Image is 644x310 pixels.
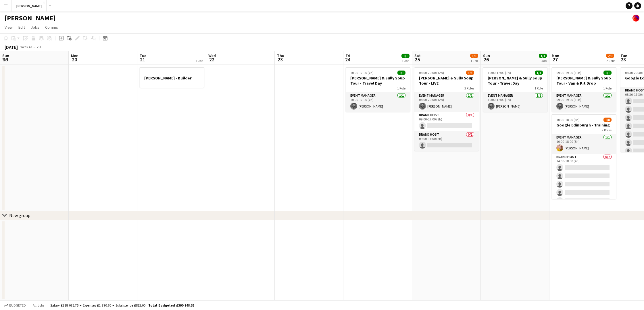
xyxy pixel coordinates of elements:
span: 1/1 [535,71,543,75]
span: 20 [70,56,78,63]
span: 26 [482,56,490,63]
span: Total Budgeted £390 748.35 [148,303,194,307]
app-job-card: 10:00-17:00 (7h)1/1[PERSON_NAME] & Sully Soup Tour - Travel Day1 RoleEvent Manager1/110:00-17:00 ... [346,67,410,112]
span: 1/1 [397,71,405,75]
span: 10:00-17:00 (7h) [488,71,511,75]
div: 1 Job [470,59,478,63]
span: 2 Roles [602,128,612,132]
div: 1 Job [402,59,409,63]
a: Edit [16,24,27,31]
span: 22 [207,56,216,63]
span: 25 [414,56,421,63]
span: Tue [140,53,146,58]
app-job-card: 10:00-18:00 (8h)1/8Google Edinburgh - Training2 RolesEvent Manager1/110:00-18:00 (8h)[PERSON_NAME... [552,114,616,199]
span: Mon [552,53,559,58]
a: Jobs [28,24,42,31]
app-user-avatar: Tobin James [633,15,639,22]
span: 23 [276,56,284,63]
span: 1 Role [603,86,612,90]
span: Week 43 [19,45,33,49]
app-job-card: 08:00-20:00 (12h)1/3[PERSON_NAME] & Sully Soup Tour - LIVE3 RolesEvent Manager1/108:00-20:00 (12h... [414,67,479,151]
span: 1 Role [397,86,405,90]
span: Mon [71,53,78,58]
app-card-role: Event Manager1/110:00-17:00 (7h)[PERSON_NAME] [346,92,410,112]
span: Budgeted [9,303,26,307]
span: Thu [277,53,284,58]
span: Wed [208,53,216,58]
span: 28 [620,56,627,63]
span: 2/9 [606,54,614,58]
span: 3 Roles [464,86,474,90]
div: [DATE] [5,44,18,50]
app-card-role: Event Manager1/109:00-19:00 (10h)[PERSON_NAME] [552,92,616,112]
h3: [PERSON_NAME] - Builder [140,75,204,81]
app-card-role: Brand Host0/109:00-17:00 (8h) [414,131,479,151]
h1: [PERSON_NAME] [5,14,56,22]
h3: [PERSON_NAME] & Sully Soup Tour - LIVE [414,75,479,86]
span: 24 [345,56,350,63]
span: 19 [1,56,9,63]
span: 10:00-17:00 (7h) [350,71,374,75]
div: New group [9,212,30,218]
span: 1/3 [470,54,478,58]
app-card-role: Brand Host0/109:00-17:00 (8h) [414,112,479,131]
app-card-role: Event Manager1/110:00-18:00 (8h)[PERSON_NAME] [552,134,616,154]
span: Fri [346,53,350,58]
div: 1 Job [539,59,547,63]
app-job-card: 10:00-17:00 (7h)1/1[PERSON_NAME] & Sully Soup Tour - Travel Day1 RoleEvent Manager1/110:00-17:00 ... [483,67,547,112]
app-job-card: 09:00-19:00 (10h)1/1[PERSON_NAME] & Sully Soup Tour - Van & Kit Drop1 RoleEvent Manager1/109:00-1... [552,67,616,112]
span: 09:00-19:00 (10h) [556,71,581,75]
span: 1/3 [466,71,474,75]
app-job-card: [PERSON_NAME] - Builder [140,67,204,88]
span: 1/1 [539,54,547,58]
h3: [PERSON_NAME] & Sully Soup Tour - Van & Kit Drop [552,75,616,86]
span: 1/1 [401,54,410,58]
h3: [PERSON_NAME] & Sully Soup Tour - Travel Day [483,75,547,86]
app-card-role: Event Manager1/110:00-17:00 (7h)[PERSON_NAME] [483,92,547,112]
span: 1/8 [603,118,612,122]
span: Jobs [31,25,39,30]
span: Edit [18,25,25,30]
span: View [5,25,13,30]
app-card-role: Brand Host0/714:00-18:00 (4h) [552,154,616,223]
span: Comms [45,25,58,30]
span: Tue [620,53,627,58]
a: View [2,24,15,31]
button: Budgeted [3,302,27,309]
h3: [PERSON_NAME] & Sully Soup Tour - Travel Day [346,75,410,86]
div: 1 Job [196,59,203,63]
span: Sun [483,53,490,58]
span: 10:00-18:00 (8h) [556,118,580,122]
button: [PERSON_NAME] [12,0,47,11]
h3: Google Edinburgh - Training [552,122,616,128]
span: 1 Role [535,86,543,90]
span: 08:00-20:00 (12h) [419,71,444,75]
span: All jobs [32,303,45,307]
div: 2 Jobs [606,59,615,63]
span: Sat [414,53,421,58]
a: Comms [43,24,60,31]
div: Salary £388 075.75 + Expenses £1 790.60 + Subsistence £882.00 = [50,303,194,307]
app-card-role: Event Manager1/108:00-20:00 (12h)[PERSON_NAME] [414,92,479,112]
div: BST [36,45,41,49]
span: 1/1 [603,71,612,75]
span: Sun [2,53,9,58]
span: 21 [139,56,146,63]
span: 27 [551,56,559,63]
